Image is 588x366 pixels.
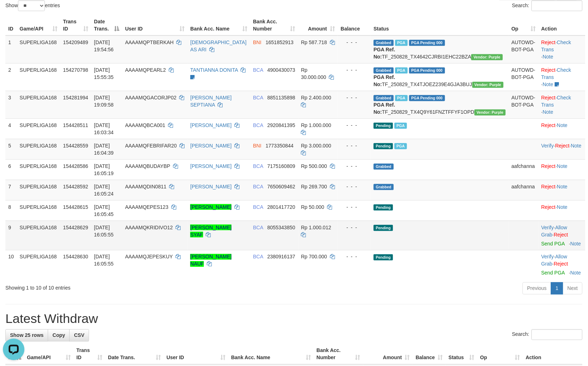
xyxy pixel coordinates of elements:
span: Marked by aafnonsreyleab [395,95,408,101]
td: · [538,118,585,139]
span: AAAAMQPEARL2 [125,67,166,73]
span: Vendor URL: https://trx4.1velocity.biz [475,109,506,116]
td: AUTOWD-BOT-PGA [509,36,538,64]
span: BCA [253,184,263,189]
div: - - - [341,224,368,231]
a: Verify [541,254,554,260]
span: BCA [253,254,263,260]
span: Pending [374,205,393,211]
span: 154428559 [63,143,88,149]
span: Copy 2801417720 to clipboard [267,204,295,210]
td: · [538,200,585,221]
span: 154428629 [63,225,88,230]
td: 2 [5,63,17,91]
span: Rp 50.000 [301,204,325,210]
span: Copy [52,333,65,338]
span: Marked by aafchhiseyha [395,40,408,46]
td: 4 [5,118,17,139]
span: PGA Pending [409,95,445,101]
a: [PERSON_NAME] [190,143,232,149]
span: Copy 7175160809 to clipboard [267,163,295,169]
span: [DATE] 15:55:35 [94,67,114,80]
td: SUPERLIGA168 [17,63,60,91]
span: BCA [253,67,263,73]
span: AAAAMQPTBERKAH [125,39,174,45]
th: Status [371,15,509,36]
a: [PERSON_NAME] NAUF [190,254,232,267]
span: Copy 1773350844 to clipboard [266,143,294,149]
span: Marked by aafmaleo [395,67,408,74]
span: Vendor URL: https://trx4.1velocity.biz [471,54,503,60]
th: Trans ID: activate to sort column ascending [74,344,105,365]
span: Copy 2920841395 to clipboard [267,122,295,128]
span: [DATE] 16:04:39 [94,143,114,156]
span: BCA [253,95,263,100]
span: Grabbed [374,164,394,170]
span: Pending [374,254,393,261]
td: aafchanna [509,159,538,180]
td: aafchanna [509,180,538,200]
div: - - - [341,66,368,74]
span: Marked by aafsoumeymey [395,123,407,129]
a: [DEMOGRAPHIC_DATA] AS ARI [190,39,247,52]
span: 154428511 [63,122,88,128]
td: 3 [5,91,17,118]
a: Allow Grab [541,254,567,267]
span: Copy 7650609462 to clipboard [267,184,295,189]
span: AAAAMQJEPESKUY [125,254,173,260]
th: Amount: activate to sort column ascending [363,344,413,365]
a: Note [557,122,568,128]
a: Next [563,282,583,295]
span: · [541,254,567,267]
a: Allow Grab [541,225,567,238]
span: Pending [374,123,393,129]
span: 154281994 [63,95,88,100]
a: [PERSON_NAME] SEPTIANA [190,95,232,108]
td: SUPERLIGA168 [17,118,60,139]
a: [PERSON_NAME] [190,184,232,189]
span: PGA Pending [409,40,445,46]
span: Marked by aafsoycanthlai [395,143,407,149]
th: Date Trans.: activate to sort column ascending [105,344,164,365]
td: 6 [5,159,17,180]
a: Reject [541,204,556,210]
span: Rp 1.000.000 [301,122,331,128]
a: [PERSON_NAME] [190,122,232,128]
div: - - - [341,94,368,101]
span: 154209489 [63,39,88,45]
th: User ID: activate to sort column ascending [164,344,228,365]
a: Reject [541,95,556,100]
span: AAAAMQDIN0811 [125,184,167,189]
label: Search: [512,329,583,340]
span: AAAAMQBUDAYBP [125,163,171,169]
span: BNI [253,143,261,149]
span: [DATE] 16:05:55 [94,225,114,238]
span: Grabbed [374,184,394,190]
td: · [538,180,585,200]
td: TF_250829_TX4TJOEZ239E4GJA3BUJ [371,63,509,91]
span: AAAAMQBCA001 [125,122,165,128]
a: Reject [541,39,556,45]
td: 8 [5,200,17,221]
span: BCA [253,204,263,210]
a: Note [571,143,582,149]
span: 154428586 [63,163,88,169]
span: Grabbed [374,40,394,46]
span: [DATE] 16:05:45 [94,204,114,217]
span: Grabbed [374,67,394,74]
span: Rp 2.400.000 [301,95,331,100]
th: Date Trans.: activate to sort column descending [91,15,122,36]
select: Showentries [18,0,45,11]
span: Show 25 rows [10,333,43,338]
div: - - - [341,163,368,170]
span: PGA Pending [409,67,445,74]
a: Verify [541,225,554,230]
a: Reject [541,122,556,128]
span: Copy 4900430073 to clipboard [267,67,295,73]
span: [DATE] 19:54:56 [94,39,114,52]
a: [PERSON_NAME] [190,204,232,210]
a: Reject [555,143,570,149]
td: · · [538,250,585,280]
a: Reject [541,67,556,73]
a: Show 25 rows [5,329,48,342]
